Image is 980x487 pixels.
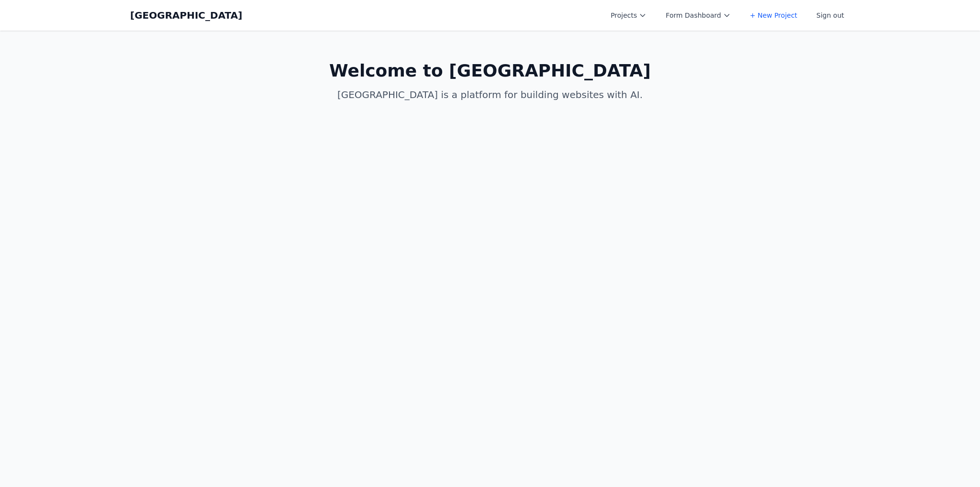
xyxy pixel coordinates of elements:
[660,7,736,24] button: Form Dashboard
[306,88,674,101] p: [GEOGRAPHIC_DATA] is a platform for building websites with AI.
[744,7,803,24] a: + New Project
[130,9,242,22] a: [GEOGRAPHIC_DATA]
[605,7,652,24] button: Projects
[811,7,850,24] button: Sign out
[306,61,674,80] h1: Welcome to [GEOGRAPHIC_DATA]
